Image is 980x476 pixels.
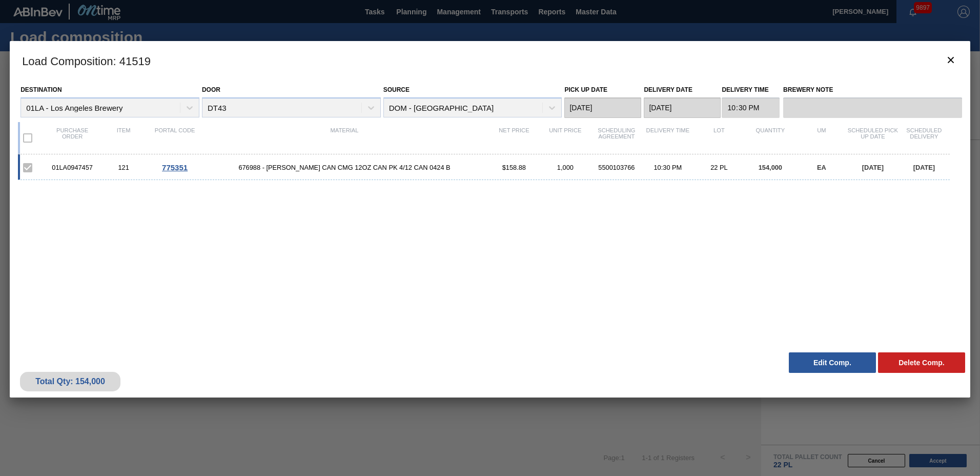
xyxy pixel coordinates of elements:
span: 775351 [162,163,188,172]
label: Brewery Note [783,83,962,97]
div: Scheduled Pick up Date [847,127,899,149]
div: Portal code [149,127,200,149]
div: 1,000 [540,164,591,171]
div: Scheduled Delivery [899,127,950,149]
button: Delete Comp. [878,352,965,373]
h3: Load Composition : 41519 [10,41,970,80]
div: Material [200,127,488,149]
label: Destination [21,86,62,93]
button: Edit Comp. [789,352,876,373]
div: Delivery Time [642,127,693,149]
div: Item [98,127,149,149]
div: Net Price [488,127,540,149]
span: [DATE] [862,164,884,171]
label: Delivery Time [722,83,780,97]
div: 10:30 PM [642,164,693,171]
div: UM [796,127,847,149]
div: $158.88 [488,164,540,171]
div: 5500103766 [591,164,642,171]
div: 22 PL [693,164,745,171]
label: Source [383,86,410,93]
div: Quantity [745,127,796,149]
div: 01LA0947457 [47,164,98,171]
span: 154,000 [759,164,782,171]
div: Go to Order [149,163,200,172]
input: mm/dd/yyyy [644,97,721,118]
div: Scheduling Agreement [591,127,642,149]
span: [DATE] [913,164,935,171]
label: Pick up Date [564,86,607,93]
label: Door [202,86,220,93]
div: Lot [693,127,745,149]
div: Unit Price [540,127,591,149]
span: EA [817,164,826,171]
div: Purchase order [47,127,98,149]
div: 121 [98,164,149,171]
div: Total Qty: 154,000 [28,377,113,386]
input: mm/dd/yyyy [564,97,641,118]
span: 676988 - CARR CAN CMG 12OZ CAN PK 4/12 CAN 0424 B [200,164,488,171]
label: Delivery Date [644,86,692,93]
